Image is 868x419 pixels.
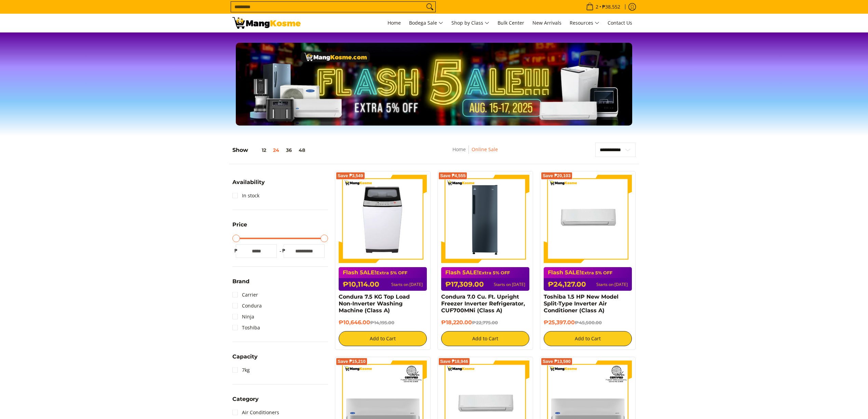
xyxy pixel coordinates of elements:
span: Home [388,19,401,26]
a: Carrier [232,289,258,300]
span: ₱ [280,247,287,254]
img: condura-7.5kg-topload-non-inverter-washing-machine-class-c-full-view-mang-kosme [341,175,424,263]
span: 2 [595,4,599,9]
span: Contact Us [608,19,632,26]
span: Save ₱15,210 [338,359,366,364]
a: Toshiba 1.5 HP New Model Split-Type Inverter Air Conditioner (Class A) [544,293,619,314]
span: Resources [570,19,599,27]
a: In stock [232,190,259,201]
button: Add to Cart [339,331,427,346]
h6: ₱18,220.00 [441,319,529,326]
span: Brand [232,279,249,284]
span: Shop by Class [451,19,489,27]
a: Condura 7.5 KG Top Load Non-Inverter Washing Machine (Class A) [339,293,410,314]
span: Availability [232,180,265,185]
img: Toshiba 1.5 HP New Model Split-Type Inverter Air Conditioner (Class A) [544,175,632,263]
nav: Main Menu [308,14,636,32]
a: Condura [232,300,262,311]
span: Save ₱20,103 [543,174,571,178]
a: Shop by Class [448,14,493,32]
span: Capacity [232,354,258,359]
a: Condura 7.0 Cu. Ft. Upright Freezer Inverter Refrigerator, CUF700MNi (Class A) [441,293,525,314]
a: Bodega Sale [406,14,447,32]
span: Save ₱4,555 [440,174,466,178]
summary: Open [232,354,258,365]
summary: Open [232,396,259,407]
a: New Arrivals [529,14,565,32]
summary: Open [232,222,247,233]
img: Condura 7.0 Cu. Ft. Upright Freezer Inverter Refrigerator, CUF700MNi (Class A) [441,175,529,263]
a: Ninja [232,311,254,322]
a: 7kg [232,365,250,376]
a: Resources [566,14,603,32]
a: Toshiba [232,322,260,333]
button: Add to Cart [441,331,529,346]
del: ₱22,775.00 [472,320,498,325]
h5: Show [232,147,309,154]
a: Home [384,14,404,32]
span: Bulk Center [498,19,524,26]
button: 24 [270,147,283,153]
button: 12 [248,147,270,153]
a: Bulk Center [494,14,528,32]
span: New Arrivals [532,19,561,26]
span: Category [232,396,259,402]
nav: Breadcrumbs [407,145,543,161]
h6: ₱25,397.00 [544,319,632,326]
span: Save ₱13,590 [543,359,571,364]
a: Online Sale [472,146,498,153]
a: Air Conditioners [232,407,279,418]
span: Save ₱3,549 [338,174,363,178]
span: ₱38,552 [601,4,621,9]
button: Add to Cart [544,331,632,346]
span: Price [232,222,247,227]
span: ₱ [232,247,239,254]
del: ₱14,195.00 [370,320,394,325]
span: Bodega Sale [409,19,443,27]
span: • [584,3,622,11]
span: Save ₱18,946 [440,359,468,364]
del: ₱45,500.00 [575,320,602,325]
summary: Open [232,279,249,289]
img: BREAKING NEWS: Flash 5ale! August 15-17, 2025 l Mang Kosme [232,17,301,29]
a: Contact Us [604,14,636,32]
summary: Open [232,180,265,190]
button: Search [424,2,435,12]
a: Home [452,146,466,153]
h6: ₱10,646.00 [339,319,427,326]
button: 48 [295,147,309,153]
button: 36 [283,147,295,153]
